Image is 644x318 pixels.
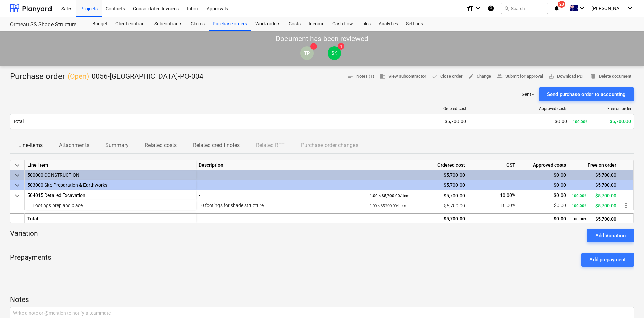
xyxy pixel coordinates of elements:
[10,71,203,82] div: Purchase order
[68,72,89,81] p: ( Open )
[522,119,567,124] div: $0.00
[196,160,367,170] div: Description
[370,203,406,208] small: 1.00 × $5,700.00 / item
[375,17,402,31] div: Analytics
[547,90,626,99] div: Send purchase order to accounting
[569,160,619,170] div: Free on order
[370,200,465,211] div: $5,700.00
[539,87,634,101] button: Send purchase order to accounting
[187,17,209,31] div: Claims
[595,231,626,240] div: Add Variation
[347,73,374,80] span: Notes (1)
[474,4,482,12] i: keyboard_arrow_down
[497,73,543,80] span: Submit for approval
[13,191,21,200] span: keyboard_arrow_down
[199,200,364,210] div: 10 footings for shade structure
[25,213,196,223] div: Total
[345,71,377,82] button: Notes (1)
[494,71,546,82] button: Submit for approval
[591,6,625,11] span: [PERSON_NAME]
[310,43,317,50] span: 1
[402,17,427,31] a: Settings
[590,73,631,80] span: Delete document
[487,4,494,12] i: Knowledge base
[589,255,626,264] div: Add prepayment
[504,6,509,11] span: search
[59,141,89,149] p: Attachments
[468,73,491,80] span: Change
[590,73,596,79] span: delete
[370,214,465,224] div: $5,700.00
[27,192,86,198] span: 504015 Detailed Excavation
[145,141,177,149] p: Related costs
[518,160,569,170] div: Approved costs
[581,253,634,267] button: Add prepayment
[421,106,466,111] div: Ordered cost
[13,181,21,189] span: keyboard_arrow_down
[209,17,251,31] a: Purchase orders
[548,73,554,79] span: save_alt
[578,4,586,12] i: keyboard_arrow_down
[331,50,337,56] span: SK
[421,119,466,124] div: $5,700.00
[370,193,409,198] small: 1.00 × $5,700.00 / item
[304,50,310,56] span: TP
[380,73,386,79] span: business
[572,180,616,190] div: $5,700.00
[27,170,193,180] div: 500000 CONSTRUCTION
[572,170,616,180] div: $5,700.00
[370,180,465,190] div: $5,700.00
[377,71,429,82] button: View subcontractor
[572,193,587,198] small: 100.00%
[558,1,565,8] span: 20
[466,4,474,12] i: format_size
[572,203,587,208] small: 100.00%
[429,71,465,82] button: Close order
[111,17,150,31] a: Client contract
[622,202,630,210] span: more_vert
[548,73,585,80] span: Download PDF
[199,190,364,200] div: -
[13,161,21,169] span: keyboard_arrow_down
[92,72,203,81] p: 0056-[GEOGRAPHIC_DATA]-PO-004
[573,119,588,124] small: 100.00%
[587,71,634,82] button: Delete document
[522,91,534,98] p: Sent : -
[105,141,129,149] p: Summary
[370,190,465,201] div: $5,700.00
[276,34,368,44] p: Document has been reviewed
[521,180,566,190] div: $0.00
[27,200,193,210] div: Footings prep and place
[18,141,43,149] p: Line-items
[284,17,305,31] a: Costs
[367,160,468,170] div: Ordered cost
[380,73,426,80] span: View subcontractor
[468,190,518,200] div: 10.00%
[587,229,634,242] button: Add Variation
[150,17,187,31] div: Subcontracts
[497,73,503,79] span: people_alt
[572,217,587,221] small: 100.00%
[338,43,344,50] span: 1
[572,190,616,201] div: $5,700.00
[13,119,24,124] div: Total
[27,180,193,190] div: 503000 Site Preparation & Earthworks
[432,73,438,79] span: done
[357,17,375,31] a: Files
[522,106,567,111] div: Approved costs
[347,73,353,79] span: notes
[553,4,560,12] i: notifications
[573,106,631,111] div: Free on order
[610,286,644,318] iframe: Chat Widget
[468,160,518,170] div: GST
[10,253,52,267] p: Prepayments
[328,46,341,60] div: Sean Keane
[328,17,357,31] a: Cash flow
[251,17,284,31] a: Work orders
[305,17,328,31] a: Income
